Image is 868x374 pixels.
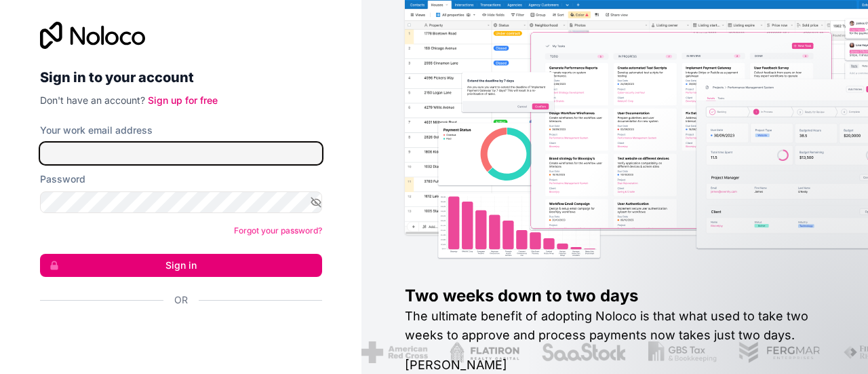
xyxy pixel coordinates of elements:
iframe: Intercom notifications message [597,272,868,367]
label: Your work email address [40,124,153,137]
input: Password [40,191,322,213]
h2: Sign in to your account [40,65,322,90]
h1: Two weeks down to two days [405,285,825,307]
a: Forgot your password? [234,225,322,236]
img: /assets/american-red-cross-BAupjrZR.png [361,341,427,363]
button: Sign in [40,254,322,277]
span: Or [174,293,188,307]
input: Email address [40,143,322,164]
h2: The ultimate benefit of adopting Noloco is that what used to take two weeks to approve and proces... [405,307,825,345]
a: Sign up for free [148,94,218,106]
span: Don't have an account? [40,94,145,106]
label: Password [40,172,85,186]
iframe: Sign in with Google Button [33,322,318,352]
